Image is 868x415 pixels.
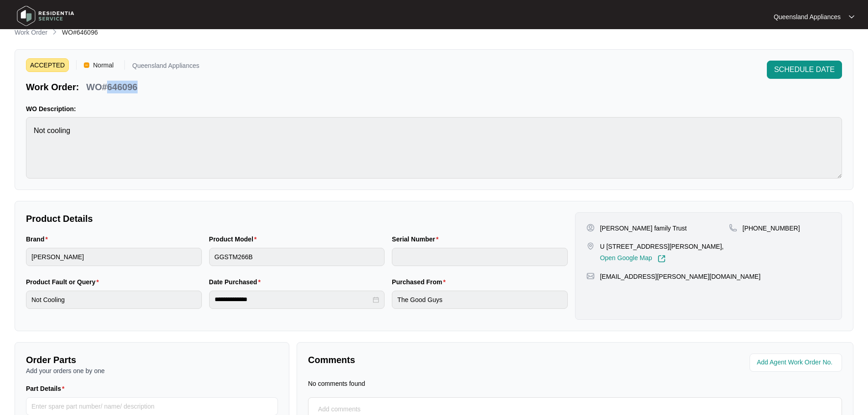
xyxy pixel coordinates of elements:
label: Serial Number [392,235,442,244]
p: U [STREET_ADDRESS][PERSON_NAME], [600,242,724,251]
span: SCHEDULE DATE [774,64,835,75]
img: chevron-right [51,28,58,36]
input: Product Fault or Query [26,291,202,309]
label: Brand [26,235,51,244]
input: Product Model [209,248,385,266]
span: Normal [89,58,117,72]
p: WO Description: [26,104,842,113]
textarea: Not cooling [26,117,842,179]
img: residentia service logo [14,2,77,30]
input: Serial Number [392,248,568,266]
label: Part Details [26,384,68,393]
input: Purchased From [392,291,568,309]
img: map-pin [586,272,595,280]
p: Comments [308,354,569,366]
img: map-pin [586,242,595,250]
label: Purchased From [392,277,449,287]
input: Add Agent Work Order No. [757,357,837,368]
img: map-pin [729,224,737,232]
input: Date Purchased [215,295,371,304]
button: SCHEDULE DATE [767,61,842,79]
img: dropdown arrow [849,15,854,19]
label: Product Model [209,235,261,244]
p: Queensland Appliances [774,12,841,21]
p: Work Order: [26,81,79,93]
p: [PHONE_NUMBER] [743,224,800,233]
img: Link-External [657,255,666,263]
label: Product Fault or Query [26,277,103,287]
span: ACCEPTED [26,58,69,72]
img: Vercel Logo [84,62,89,68]
p: Work Order [15,28,47,37]
p: [PERSON_NAME] family Trust [600,224,687,233]
p: Order Parts [26,354,278,366]
label: Date Purchased [209,277,264,287]
p: [EMAIL_ADDRESS][PERSON_NAME][DOMAIN_NAME] [600,272,760,281]
p: Add your orders one by one [26,366,278,375]
input: Brand [26,248,202,266]
p: No comments found [308,379,365,388]
a: Open Google Map [600,255,666,263]
p: Product Details [26,212,568,225]
p: WO#646096 [86,81,137,93]
p: Queensland Appliances [132,62,199,72]
span: WO#646096 [62,29,98,36]
a: Work Order [13,28,49,38]
img: user-pin [586,224,595,232]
